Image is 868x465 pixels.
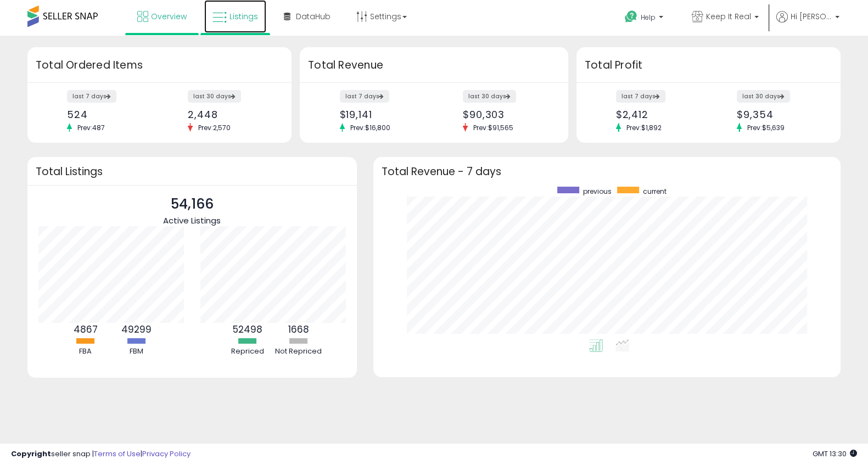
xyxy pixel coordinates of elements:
[36,58,283,73] h3: Total Ordered Items
[233,323,262,336] b: 52498
[74,323,98,336] b: 4867
[94,449,141,459] a: Terms of Use
[340,90,389,103] label: last 7 days
[163,215,221,226] span: Active Listings
[737,90,790,103] label: last 30 days
[616,90,665,103] label: last 7 days
[742,123,790,132] span: Prev: $5,639
[776,11,839,36] a: Hi [PERSON_NAME]
[585,58,832,73] h3: Total Profit
[616,2,674,36] a: Help
[163,194,221,215] p: 54,166
[188,90,241,103] label: last 30 days
[468,123,519,132] span: Prev: $91,565
[463,109,549,120] div: $90,303
[72,123,110,132] span: Prev: 487
[641,13,656,22] span: Help
[340,109,426,120] div: $19,141
[616,109,701,120] div: $2,412
[643,187,667,196] span: current
[706,11,751,22] span: Keep It Real
[11,449,51,459] strong: Copyright
[61,346,110,357] div: FBA
[308,58,560,73] h3: Total Revenue
[36,167,349,176] h3: Total Listings
[223,346,272,357] div: Repriced
[193,123,236,132] span: Prev: 2,570
[121,323,152,336] b: 49299
[188,109,272,120] div: 2,448
[737,109,821,120] div: $9,354
[151,11,187,22] span: Overview
[583,187,612,196] span: previous
[624,10,638,24] i: Get Help
[791,11,832,22] span: Hi [PERSON_NAME]
[67,90,116,103] label: last 7 days
[345,123,396,132] span: Prev: $16,800
[142,449,191,459] a: Privacy Policy
[274,346,323,357] div: Not Repriced
[11,449,191,460] div: seller snap | |
[288,323,309,336] b: 1668
[813,449,857,459] span: 2025-09-14 13:30 GMT
[382,167,832,176] h3: Total Revenue - 7 days
[112,346,161,357] div: FBM
[229,11,258,22] span: Listings
[67,109,152,120] div: 524
[463,90,516,103] label: last 30 days
[296,11,331,22] span: DataHub
[621,123,667,132] span: Prev: $1,892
